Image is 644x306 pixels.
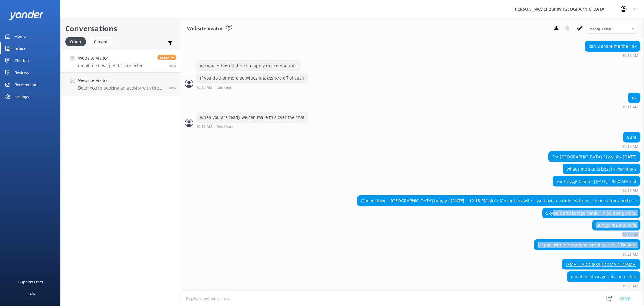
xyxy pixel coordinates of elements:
strong: 10:16 AM [622,145,638,148]
div: we would book it direct to apply the combo rate [197,61,300,71]
span: Aug 23 2025 10:21am (UTC +12:00) Pacific/Auckland [169,85,176,90]
div: Aug 23 2025 10:19am (UTC +12:00) Pacific/Auckland [592,232,640,236]
div: Chatbot [14,54,29,67]
strong: 10:15 AM [622,105,638,109]
strong: 10:15 AM [622,54,638,57]
span: Res Team [216,86,233,90]
img: yonder-white-logo.png [9,10,44,20]
div: Help [27,288,35,300]
div: Sure [623,132,640,142]
div: Aug 23 2025 10:17am (UTC +12:00) Pacific/Auckland [553,188,640,192]
div: email me if we get disconnected [567,272,640,282]
div: Reviews [14,67,29,79]
div: Inbox [14,42,26,54]
div: what time slot is best in morning ? [563,164,640,174]
div: Aug 23 2025 10:15am (UTC +12:00) Pacific/Auckland [585,53,640,57]
div: Aug 23 2025 10:16am (UTC +12:00) Pacific/Auckland [622,144,640,148]
strong: 10:17 AM [622,189,638,192]
div: can u share me the link [585,41,640,51]
a: Website VisitorBot:If you’re booking an activity with the Free Bungy Bus, the times shown on the ... [61,73,181,95]
div: Support Docs [19,276,43,288]
div: Bungy, me and wife [593,220,640,230]
h4: Website Visitor [78,77,164,84]
span: Res Team [216,125,233,129]
div: i ll pay with international credit card (US Dollars) [534,240,640,250]
span: Reply [157,55,176,60]
div: Home [14,30,26,42]
p: Bot: If you’re booking an activity with the Free Bungy Bus, the times shown on the website are bu... [78,85,164,91]
a: [EMAIL_ADDRESS][DOMAIN_NAME] [566,262,636,267]
strong: 10:22 AM [622,284,638,288]
div: Open [65,37,86,46]
a: Open [65,38,89,45]
div: Aug 23 2025 10:15am (UTC +12:00) Pacific/Auckland [196,85,308,90]
span: Assign user [590,25,613,32]
div: For Bridge Climb - [DATE] - 9:30 AM slot [553,176,640,187]
div: Aug 23 2025 10:21am (UTC +12:00) Pacific/Auckland [534,252,640,256]
div: ok [628,93,640,103]
h2: Conversations [65,23,176,34]
p: email me if we get disconnected [78,63,144,68]
a: Closed [89,38,115,45]
div: Recommend [14,79,37,91]
a: Website Visitoremail me if we get disconnectedReplynow [61,50,181,73]
div: Aug 23 2025 10:15am (UTC +12:00) Pacific/Auckland [622,105,640,109]
div: Aug 23 2025 10:16am (UTC +12:00) Pacific/Auckland [196,124,308,129]
div: Queenstown - [GEOGRAPHIC_DATA] bungy - [DATE] .. 12:15 PM slot ( Me and my wife .. we have a todd... [357,196,640,206]
span: Aug 23 2025 10:22am (UTC +12:00) Pacific/Auckland [169,63,176,68]
div: if you do 3 or more activities it takes $70 off of each [197,73,308,83]
strong: 10:19 AM [622,233,638,236]
div: when you are ready we can make this over the chat [197,112,308,122]
strong: 10:16 AM [196,125,212,129]
h4: Website Visitor [78,55,144,61]
h3: Website Visitor [187,25,223,33]
div: For [GEOGRAPHIC_DATA] Skywalk - [DATE] [549,152,640,162]
div: Assign User [587,24,638,33]
div: Settings [14,91,29,103]
strong: 10:15 AM [196,86,212,90]
div: Skywalk and bridge climb, i ll be doing alone [543,208,640,218]
div: Closed [89,37,112,46]
strong: 10:21 AM [622,252,638,256]
div: Aug 23 2025 10:22am (UTC +12:00) Pacific/Auckland [567,284,640,288]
